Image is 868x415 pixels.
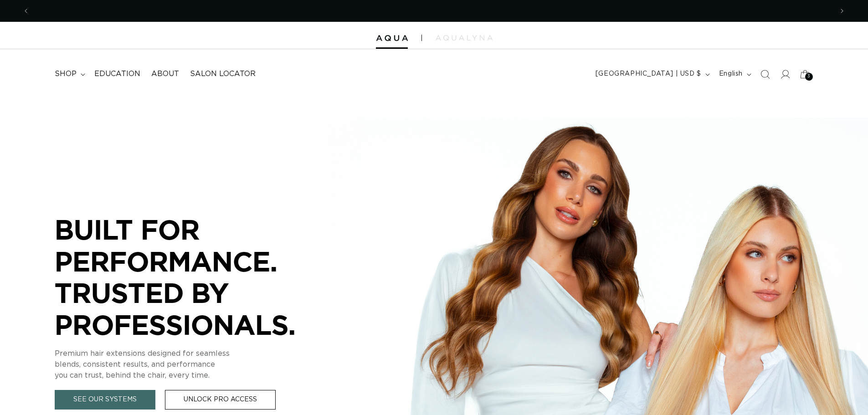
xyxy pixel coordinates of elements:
[55,390,155,410] a: See Our Systems
[755,64,775,84] summary: Search
[16,2,36,20] button: Previous announcement
[165,390,276,410] a: Unlock Pro Access
[436,35,493,41] img: aqualyna.com
[714,66,755,83] button: English
[55,348,328,381] p: Premium hair extensions designed for seamless blends, consistent results, and performance you can...
[832,2,852,20] button: Next announcement
[49,64,89,84] summary: shop
[590,66,714,83] button: [GEOGRAPHIC_DATA] | USD $
[89,64,146,84] a: Education
[190,69,256,79] span: Salon Locator
[55,69,77,79] span: shop
[151,69,179,79] span: About
[185,64,261,84] a: Salon Locator
[719,69,743,79] span: English
[146,64,185,84] a: About
[376,35,408,41] img: Aqua Hair Extensions
[596,69,701,79] span: [GEOGRAPHIC_DATA] | USD $
[55,214,328,340] p: BUILT FOR PERFORMANCE. TRUSTED BY PROFESSIONALS.
[807,73,811,81] span: 3
[94,69,140,79] span: Education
